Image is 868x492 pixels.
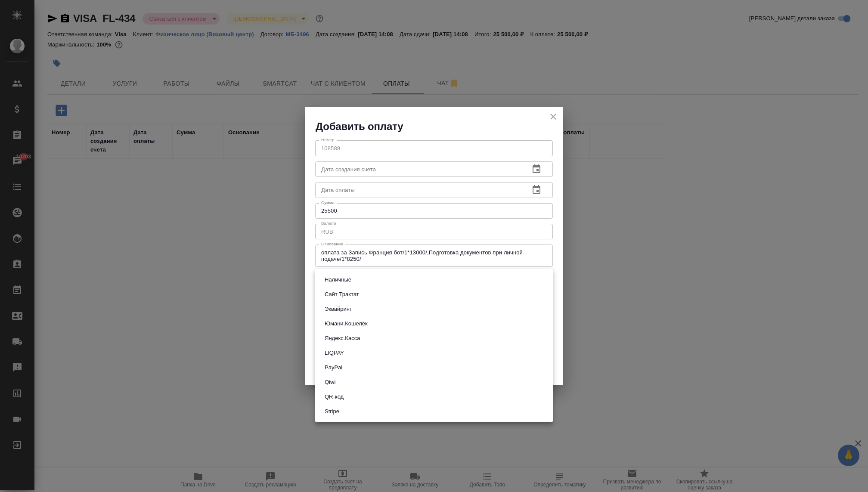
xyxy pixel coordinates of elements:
button: QR-код [322,392,346,402]
button: Эквайринг [322,304,354,314]
button: PayPal [322,363,345,372]
button: Юмани.Кошелёк [322,319,370,328]
button: Сайт Трактат [322,290,362,299]
button: LIQPAY [322,348,347,358]
button: Наличные [322,275,354,285]
button: Qiwi [322,378,338,387]
button: Stripe [322,407,342,416]
button: Яндекс.Касса [322,334,363,343]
